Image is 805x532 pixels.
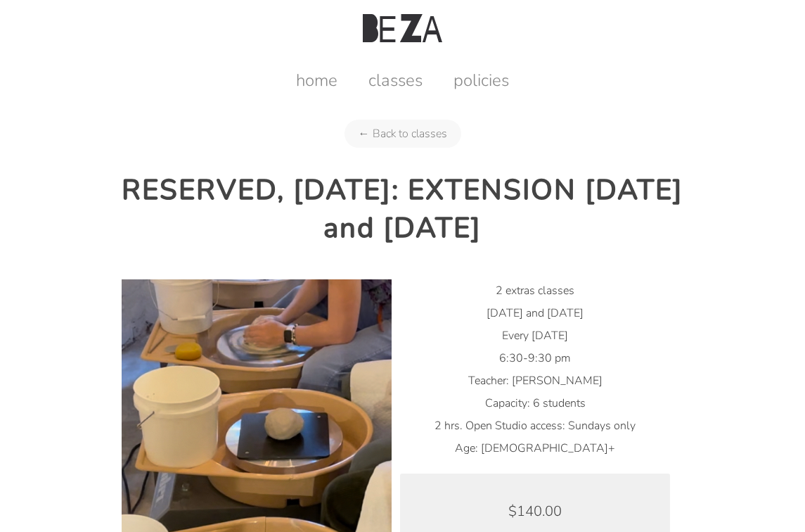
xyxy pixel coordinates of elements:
[400,437,670,460] li: Age: [DEMOGRAPHIC_DATA]+
[400,324,670,347] li: Every [DATE]
[439,69,523,91] a: policies
[282,69,352,91] a: home
[400,414,670,437] li: 2 hrs. Open Studio access: Sundays only
[363,14,442,42] img: Beza Studio Logo
[428,502,642,521] div: $140.00
[400,302,670,324] li: [DATE] and [DATE]
[354,69,437,91] a: classes
[400,369,670,392] li: Teacher: [PERSON_NAME]
[400,392,670,414] li: Capacity: 6 students
[344,120,461,148] a: ← Back to classes
[400,347,670,369] li: 6:30-9:30 pm
[400,279,670,302] li: 2 extras classes
[122,171,684,247] h2: RESERVED, [DATE]: EXTENSION [DATE] and [DATE]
